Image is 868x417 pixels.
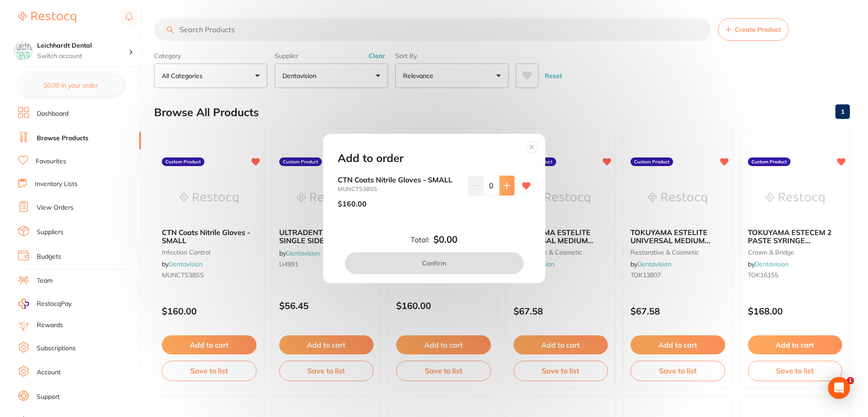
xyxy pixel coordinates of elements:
div: Open Intercom Messenger [828,377,850,399]
span: 1 [847,377,854,384]
button: Confirm [345,252,524,274]
h2: Add to order [338,152,403,165]
b: $0.00 [433,234,457,245]
b: CTN Coats Nitrile Gloves - SMALL [338,176,461,184]
small: MUNCTS38SS [338,186,461,192]
p: $160.00 [338,200,367,208]
label: Total: [411,235,430,244]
